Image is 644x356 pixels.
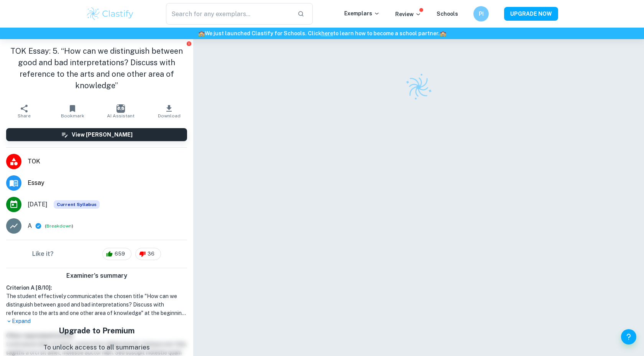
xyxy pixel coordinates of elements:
[437,11,458,17] a: Schools
[401,69,437,105] img: Clastify logo
[198,30,205,36] span: 🏫
[6,45,187,91] h1: TOK Essay: 5. “How can we distinguish between good and bad interpretations? Discuss with referenc...
[28,157,187,166] span: TOK
[344,9,380,18] p: Exemplars
[504,7,558,21] button: UPGRADE NOW
[6,292,187,317] h1: The student effectively communicates the chosen title "How can we distinguish between good and ba...
[86,6,135,21] img: Clastify logo
[321,30,333,36] a: here
[18,113,31,119] span: Share
[46,222,72,229] button: Breakdown
[28,178,187,188] span: Essay
[54,200,100,209] span: Current Syllabus
[54,200,100,209] div: This exemplar is based on the current syllabus. Feel free to refer to it for inspiration/ideas wh...
[186,41,192,46] button: Report issue
[6,283,187,292] h6: Criterion A [ 8 / 10 ]:
[473,6,489,21] button: PI
[395,10,421,18] p: Review
[158,113,181,119] span: Download
[621,329,636,344] button: Help and Feedback
[6,128,187,141] button: View [PERSON_NAME]
[145,101,193,122] button: Download
[477,10,486,18] h6: PI
[28,200,48,209] span: [DATE]
[110,250,129,258] span: 659
[32,249,54,259] h6: Like it?
[6,317,187,325] p: Expand
[143,250,159,258] span: 36
[135,248,161,260] div: 36
[102,248,131,260] div: 659
[45,222,73,230] span: ( )
[107,113,135,119] span: AI Assistant
[28,221,32,231] p: A
[43,325,150,336] h5: Upgrade to Premium
[48,101,97,122] button: Bookmark
[3,271,190,280] h6: Examiner's summary
[61,113,84,119] span: Bookmark
[72,130,133,139] h6: View [PERSON_NAME]
[2,29,642,38] h6: We just launched Clastify for Schools. Click to learn how to become a school partner.
[117,104,125,113] img: AI Assistant
[166,3,291,25] input: Search for any exemplars...
[43,343,150,353] p: To unlock access to all summaries
[97,101,145,122] button: AI Assistant
[440,30,446,36] span: 🏫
